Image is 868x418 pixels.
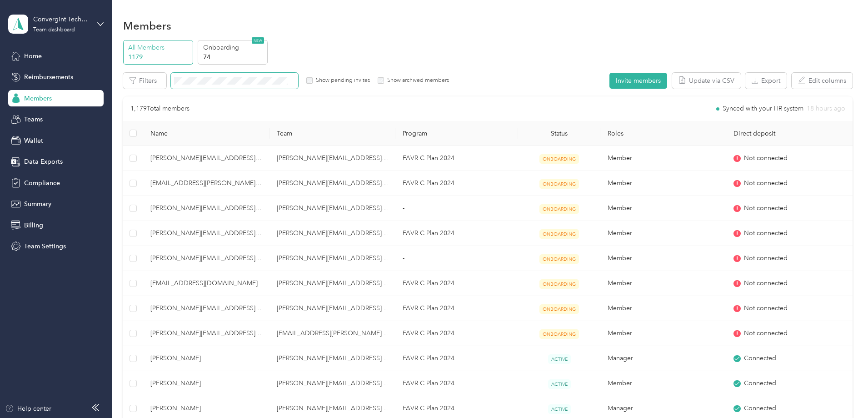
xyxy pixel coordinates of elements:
span: ONBOARDING [539,329,579,339]
button: Help center [5,404,51,413]
span: 18 hours ago [807,106,845,112]
td: hari.gunturu@convergint.com [269,321,395,346]
td: Member [600,271,726,296]
td: curt.tarpley@convergint.com [269,346,395,371]
td: ONBOARDING [518,146,600,171]
button: Filters [123,73,166,89]
td: chris.mccurdy@convergint.com [269,196,395,221]
td: matt.price@convergint.com [143,271,269,296]
span: ONBOARDING [539,179,579,189]
span: Name [150,130,262,137]
span: [PERSON_NAME] [150,353,262,363]
span: ONBOARDING [539,304,579,314]
td: ONBOARDING [518,171,600,196]
span: ONBOARDING [539,254,579,264]
span: [PERSON_NAME] [150,378,262,388]
span: [PERSON_NAME][EMAIL_ADDRESS][PERSON_NAME][DOMAIN_NAME] [150,228,262,238]
span: [PERSON_NAME][EMAIL_ADDRESS][PERSON_NAME][DOMAIN_NAME] [150,153,262,163]
span: Connected [744,353,776,363]
td: ONBOARDING [518,296,600,321]
span: Teams [24,115,43,124]
td: ethan.niewiadomski@convergint.com [143,221,269,246]
td: FAVR C Plan 2024 [395,371,518,396]
button: Update via CSV [672,73,741,89]
span: Wallet [24,136,43,146]
button: Export [745,73,787,89]
td: Member [600,296,726,321]
td: Member [600,321,726,346]
h1: Members [123,21,171,30]
span: Not connected [744,203,788,213]
th: Roles [600,121,726,146]
button: Invite members [609,73,667,89]
span: ONBOARDING [539,204,579,214]
td: ONBOARDING [518,196,600,221]
span: Not connected [744,328,788,338]
span: Connected [744,403,776,413]
td: bill.davis@convergint.com [143,171,269,196]
td: - [395,196,518,221]
span: Team Settings [24,242,66,251]
td: FAVR C Plan 2024 [395,171,518,196]
span: ONBOARDING [539,154,579,164]
td: FAVR C Plan 2024 [395,271,518,296]
td: ONBOARDING [518,321,600,346]
span: Not connected [744,228,788,238]
th: Direct deposit [726,121,852,146]
td: ressie.mull@convergint.com [143,321,269,346]
span: [EMAIL_ADDRESS][PERSON_NAME][DOMAIN_NAME] [150,178,262,188]
td: FAVR C Plan 2024 [395,221,518,246]
span: ACTIVE [548,404,571,414]
p: 1179 [128,52,190,62]
p: Onboarding [203,43,265,52]
td: Member [600,246,726,271]
span: Not connected [744,153,788,163]
span: Not connected [744,278,788,288]
td: ONBOARDING [518,221,600,246]
span: Not connected [744,253,788,263]
td: chris.mccurdy@convergint.com [143,196,269,221]
td: Manager [600,346,726,371]
th: Team [269,121,395,146]
td: mike.ioime@convergint.com [269,246,395,271]
td: FAVR C Plan 2024 [395,146,518,171]
th: Program [395,121,518,146]
span: ONBOARDING [539,279,579,289]
td: tawana.vines@convergint.com [269,271,395,296]
p: 74 [203,52,265,62]
td: Member [600,221,726,246]
span: [PERSON_NAME][EMAIL_ADDRESS][PERSON_NAME][DOMAIN_NAME] [150,253,262,263]
span: [EMAIL_ADDRESS][DOMAIN_NAME] [150,278,262,288]
span: Synced with your HR system [723,106,803,112]
td: ONBOARDING [518,246,600,271]
td: nabil.hassani@convergint.com [143,296,269,321]
div: Convergint Technologies [33,15,90,24]
label: Show archived members [384,76,449,85]
td: FAVR C Plan 2024 [395,296,518,321]
span: Not connected [744,303,788,313]
span: [PERSON_NAME][EMAIL_ADDRESS][PERSON_NAME][DOMAIN_NAME] [150,203,262,213]
button: Edit columns [792,73,853,89]
p: All Members [128,43,190,52]
span: Billing [24,221,43,230]
iframe: Everlance-gr Chat Button Frame [817,367,868,418]
span: Reimbursements [24,72,73,82]
td: ONBOARDING [518,271,600,296]
span: ACTIVE [548,354,571,364]
td: Curtis Tarpley [143,346,269,371]
span: [PERSON_NAME][EMAIL_ADDRESS][PERSON_NAME][DOMAIN_NAME] [150,303,262,313]
th: Name [143,121,269,146]
label: Show pending invites [313,76,370,85]
span: Data Exports [24,157,63,166]
span: Compliance [24,178,60,188]
td: katie.raines@convergint.com [269,221,395,246]
span: Summary [24,199,51,209]
th: Status [518,121,600,146]
td: Member [600,146,726,171]
td: Member [600,171,726,196]
span: ONBOARDING [539,229,579,239]
td: FAVR C Plan 2024 [395,321,518,346]
span: Members [24,94,52,103]
p: 1,179 Total members [130,104,190,114]
td: - [395,246,518,271]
